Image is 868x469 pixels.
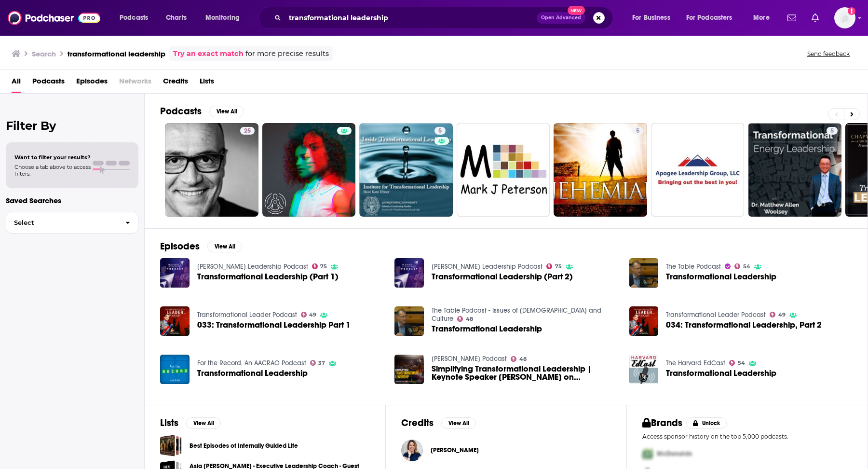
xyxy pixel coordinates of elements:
a: Lists [200,73,214,93]
h2: Lists [160,417,178,429]
span: Podcasts [120,11,148,25]
a: Transformational Leadership [666,369,776,377]
a: Maxwell Leadership Podcast [197,262,308,271]
span: 49 [778,313,786,317]
button: open menu [199,10,252,26]
span: 034: Transformational Leadership, Part 2 [666,321,822,329]
a: Transformational Leader Podcast [666,311,766,319]
img: Transformational Leadership [629,258,659,288]
p: Access sponsor history on the top 5,000 podcasts. [642,433,852,440]
a: 54 [734,263,750,269]
span: More [753,11,770,25]
h2: Brands [642,417,682,429]
a: 5 [632,127,643,135]
a: Podcasts [32,73,65,93]
a: 49 [301,312,317,317]
input: Search podcasts, credits, & more... [285,10,537,26]
span: 75 [555,264,562,269]
span: 033: Transformational Leadership Part 1 [197,321,351,329]
a: EpisodesView All [160,240,242,252]
span: McDonalds [657,450,692,458]
span: All [12,73,21,93]
a: Best Episodes of Internally Guided Life [190,441,298,451]
a: Transformational Leadership (Part 2) [432,273,573,281]
div: Search podcasts, credits, & more... [268,7,622,29]
span: Charts [166,11,187,25]
img: First Pro Logo [638,444,657,464]
a: ListsView All [160,417,221,429]
p: Saved Searches [6,196,138,205]
span: Select [6,220,118,226]
a: 75 [312,263,327,269]
h2: Filter By [6,119,138,133]
a: Credits [163,73,188,93]
span: 5 [830,126,834,136]
span: 5 [438,126,442,136]
span: Simplifying Transformational Leadership | Keynote Speaker [PERSON_NAME] on Transformational Leade... [432,365,618,381]
a: For the Record, An AACRAO Podcast [197,359,306,367]
a: 75 [546,263,562,269]
span: New [568,6,585,15]
h2: Podcasts [160,105,202,117]
a: Episodes [76,73,108,93]
a: Transformational Leadership [629,355,659,384]
h3: Search [32,49,56,58]
a: 25 [165,123,258,217]
a: Maxwell Leadership Podcast [432,262,542,271]
img: 034: Transformational Leadership, Part 2 [629,306,659,336]
span: 54 [738,361,745,365]
img: Transformational Leadership (Part 2) [394,258,424,288]
a: Transformational Leadership [666,273,776,281]
img: Podchaser - Follow, Share and Rate Podcasts [8,9,100,27]
span: 75 [320,264,327,269]
a: 48 [457,316,473,322]
button: Unlock [686,417,727,429]
button: View All [441,417,476,429]
span: Transformational Leadership [197,369,308,377]
a: PodcastsView All [160,105,244,117]
img: Colleen Slaughter [401,440,423,461]
button: Open AdvancedNew [537,12,585,24]
a: Transformational Leadership [394,306,424,336]
a: Best Episodes of Internally Guided Life [160,435,182,456]
a: The Table Podcast - Issues of God and Culture [432,306,601,323]
button: View All [186,417,221,429]
img: Transformational Leadership (Part 1) [160,258,190,288]
button: View All [209,106,244,117]
button: Show profile menu [834,7,855,28]
a: 49 [770,312,786,317]
img: 033: Transformational Leadership Part 1 [160,306,190,336]
a: 5 [359,123,453,217]
span: 37 [318,361,325,365]
span: 49 [309,313,316,317]
span: [PERSON_NAME] [431,446,479,454]
span: 48 [466,317,473,321]
button: open menu [746,10,782,26]
a: Transformational Leadership [432,325,542,333]
a: The Table Podcast [666,262,721,271]
span: 25 [244,126,251,136]
span: Logged in as TeemsPR [834,7,855,28]
button: Send feedback [804,50,853,58]
span: Transformational Leadership (Part 1) [197,273,339,281]
h2: Episodes [160,240,200,252]
a: The Harvard EdCast [666,359,725,367]
a: Try an exact match [173,48,244,59]
a: 54 [729,360,745,366]
img: Simplifying Transformational Leadership | Keynote Speaker Simerjeet Singh on Transformational Lea... [394,355,424,384]
button: open menu [625,10,682,26]
a: 5 [827,127,838,135]
button: open menu [113,10,161,26]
